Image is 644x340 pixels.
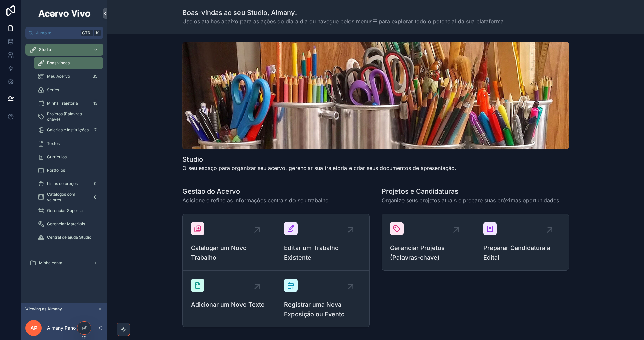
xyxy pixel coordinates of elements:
[182,187,330,196] h1: Gestão do Acervo
[191,243,268,262] span: Catalogar um Novo Trabalho
[34,164,103,176] a: Portfólios
[91,99,99,107] div: 13
[34,84,103,96] a: Séries
[25,44,103,56] a: Studio
[47,87,59,93] span: Séries
[34,70,103,82] a: Meu Acervo35
[390,243,467,262] span: Gerenciar Projetos (Palavras-chave)
[37,8,92,19] img: App logo
[81,30,93,36] span: Ctrl
[47,74,70,79] span: Meu Acervo
[34,137,103,150] a: Textos
[34,218,103,230] a: Gerenciar Materiais
[182,155,457,164] h1: Studio
[25,27,103,39] button: Jump to...CtrlK
[47,60,70,66] span: Boas vindas
[36,30,78,36] span: Jump to...
[47,141,60,146] span: Textos
[91,72,99,80] div: 35
[182,164,457,172] p: O seu espaço para organizar seu acervo, gerenciar sua trajetória e criar seus documentos de apres...
[47,181,78,186] span: Listas de preços
[382,214,475,270] a: Gerenciar Projetos (Palavras-chave)
[34,57,103,69] a: Boas vindas
[382,196,561,204] span: Organize seus projetos atuais e prepare suas próximas oportunidades.
[182,8,505,17] h1: Boas-vindas ao seu Studio, Almany.
[34,111,103,123] a: Projetos (Palavras-chave)
[91,126,99,134] div: 7
[47,127,89,133] span: Galerias e Instituições
[34,151,103,163] a: Curriculos
[47,221,85,227] span: Gerenciar Materiais
[47,192,89,203] span: Catalogos com valores
[34,97,103,109] a: Minha Trajetória13
[276,271,369,327] a: Registrar uma Nova Exposição ou Evento
[34,191,103,203] a: Catalogos com valores0
[47,208,84,213] span: Gerenciar Suportes
[34,178,103,190] a: Listas de preços0
[39,260,62,266] span: Minha conta
[182,17,505,25] span: Use os atalhos abaixo para as ações do dia a dia ou navegue pelos menus☰ para explorar todo o pot...
[483,243,560,262] span: Preparar Candidatura a Edital
[47,111,97,122] span: Projetos (Palavras-chave)
[21,39,107,278] div: scrollable content
[34,231,103,243] a: Central de ajuda Studio
[191,300,268,309] span: Adicionar um Novo Texto
[183,271,276,327] a: Adicionar um Novo Texto
[30,324,37,332] span: AP
[39,47,51,52] span: Studio
[382,187,561,196] h1: Projetos e Candidaturas
[34,205,103,217] a: Gerenciar Suportes
[25,257,103,269] a: Minha conta
[47,154,67,160] span: Curriculos
[47,235,91,240] span: Central de ajuda Studio
[34,124,103,136] a: Galerias e Instituições7
[182,196,330,204] span: Adicione e refine as informações centrais do seu trabalho.
[95,30,100,36] span: K
[47,168,65,173] span: Portfólios
[47,325,76,331] p: Almany Pano
[183,214,276,271] a: Catalogar um Novo Trabalho
[475,214,569,270] a: Preparar Candidatura a Edital
[284,243,361,262] span: Editar um Trabalho Existente
[47,101,78,106] span: Minha Trajetória
[91,180,99,188] div: 0
[276,214,369,271] a: Editar um Trabalho Existente
[284,300,361,319] span: Registrar uma Nova Exposição ou Evento
[91,193,99,201] div: 0
[25,306,62,312] span: Viewing as Almany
